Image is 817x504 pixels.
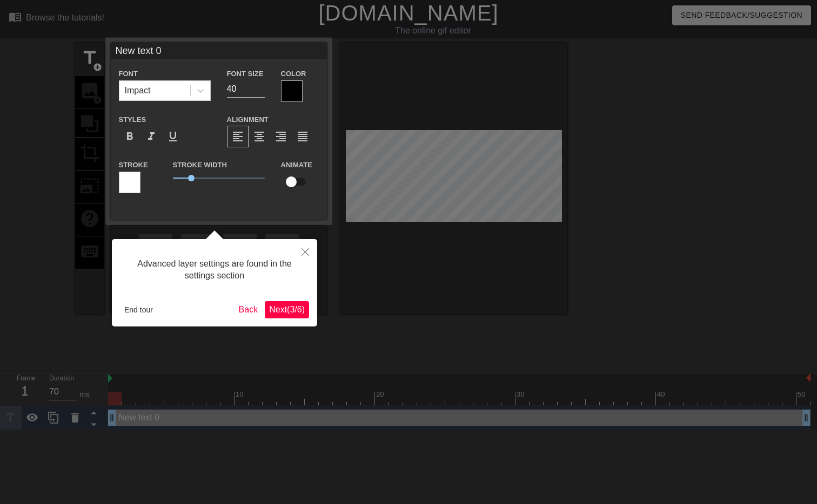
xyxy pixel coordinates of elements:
button: Next [265,301,309,318]
span: Next ( 3 / 6 ) [269,305,305,314]
button: Close [293,239,317,264]
button: End tour [120,302,157,318]
button: Back [235,301,263,318]
div: Advanced layer settings are found in the settings section [120,247,309,293]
